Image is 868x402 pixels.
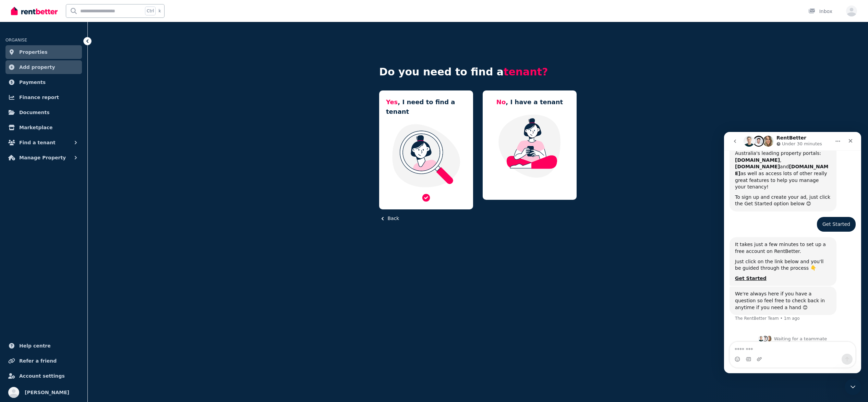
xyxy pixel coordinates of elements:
[490,114,570,178] img: Manage my property
[38,204,44,209] img: Profile image for Earl
[5,354,82,368] a: Refer a friend
[724,132,861,373] iframe: Intercom live chat
[5,45,82,59] a: Properties
[19,93,59,101] span: Finance report
[98,89,126,96] div: Get Started
[845,379,861,395] iframe: Intercom live chat
[11,184,76,188] div: The RentBetter Team • 1m ago
[5,136,82,149] button: Find a tenant
[19,48,48,56] span: Properties
[11,224,16,230] button: Emoji picker
[11,32,56,37] b: [DOMAIN_NAME]
[496,97,563,107] h5: , I have a tenant
[22,224,27,230] button: Gif picker
[145,7,156,15] span: Ctrl
[386,97,466,117] h5: , I need to find a tenant
[11,25,56,31] b: [DOMAIN_NAME]
[19,123,52,132] span: Marketplace
[34,204,40,209] img: Profile image for Jeremy
[5,105,112,154] div: It takes just a few minutes to set up a free account on RentBetter.Just click on the link below a...
[7,204,130,209] div: Waiting for a teammate
[5,339,82,353] a: Help centre
[808,8,832,15] div: Inbox
[158,8,161,14] span: k
[11,6,58,16] img: RentBetter
[386,98,398,106] span: Yes
[5,106,82,119] a: Documents
[11,144,43,149] a: Get Started
[11,126,107,140] div: Just click on the link below and you'll be guided through the process 👇
[386,123,466,188] img: I need a tenant
[5,369,82,383] a: Account settings
[19,342,51,350] span: Help centre
[19,108,50,117] span: Documents
[11,109,107,123] div: It takes just a few minutes to set up a free account on RentBetter.
[379,66,577,78] h4: Do you need to find a
[19,138,56,147] span: Find a tenant
[5,155,112,183] div: We're always here if you have a question so feel free to check back in anytime if you need a hand...
[5,38,27,42] span: ORGANISE
[5,85,132,106] div: Norman says…
[5,155,132,198] div: The RentBetter Team says…
[5,151,82,165] button: Manage Property
[11,159,107,179] div: We're always here if you have a question so feel free to check back in anytime if you need a hand 😊
[11,62,107,75] div: To sign up and create your ad, just click the Get Started option below 😊
[5,121,82,134] a: Marketplace
[43,204,48,209] img: Profile image for Jodie
[19,78,46,86] span: Payments
[5,105,132,155] div: The RentBetter Team says…
[19,63,55,71] span: Add property
[25,388,69,397] span: [PERSON_NAME]
[19,357,57,365] span: Refer a friend
[5,90,82,104] a: Finance report
[19,372,65,380] span: Account settings
[33,224,38,230] button: Upload attachment
[6,210,131,222] textarea: Message…
[19,154,66,162] span: Manage Property
[118,222,129,233] button: Send a message…
[11,5,107,59] div: We can help you find a tenant and you'll be able to create an ad on Australia's leading property ...
[93,85,132,100] div: Get Started
[379,215,399,222] button: Back
[11,32,105,44] b: [DOMAIN_NAME]
[5,60,82,74] a: Add property
[504,66,548,78] span: tenant?
[496,98,506,106] span: No
[5,75,82,89] a: Payments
